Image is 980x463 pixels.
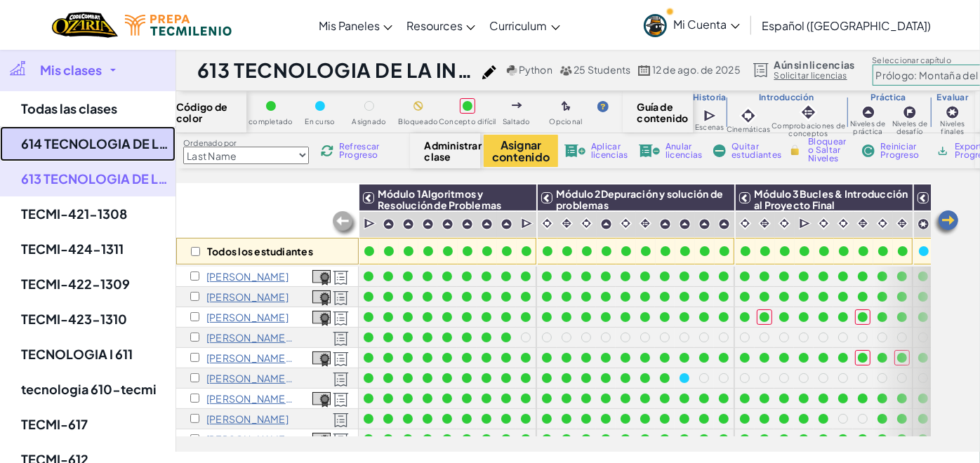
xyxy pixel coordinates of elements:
img: Licensed [333,372,349,387]
img: IconPracticeLevel.svg [861,105,875,119]
span: Niveles finales [930,120,975,135]
a: View Course Completion Certificate [312,349,331,365]
img: IconCutscene.svg [799,217,812,231]
img: Licensed [333,331,349,347]
img: IconPracticeLevel.svg [718,218,730,230]
a: Español ([GEOGRAPHIC_DATA]) [755,6,939,44]
img: Licensed [333,351,349,367]
img: IconPracticeLevel.svg [679,218,691,230]
img: IconInteractive.svg [856,217,870,230]
span: Reiniciar Progreso [880,142,924,159]
img: IconCinematic.svg [817,217,830,230]
span: Concepto difícil [439,118,496,126]
img: IconRemoveStudents.svg [713,145,726,157]
span: Módulo 3Bucles & Introducción al Proyecto Final [754,187,908,211]
h3: Historia [693,92,727,103]
img: IconCutscene.svg [521,217,534,231]
label: Ordenado por [183,137,309,149]
img: certificate-icon.png [312,270,331,286]
img: IconLicenseApply.svg [564,145,585,157]
span: Escenas [695,123,724,131]
span: Resources [406,18,463,33]
img: IconCinematic.svg [876,217,889,230]
img: Arrow_Left_Inactive.png [331,210,359,238]
img: IconInteractive.svg [758,217,772,230]
img: calendar.svg [638,65,651,76]
h3: Evaluar [930,92,975,103]
h3: Introducción [727,92,847,103]
a: Mi Cuenta [637,3,747,47]
img: IconReset.svg [862,145,875,157]
img: IconCinematic.svg [739,106,758,126]
img: IconLock.svg [788,144,802,156]
img: MultipleUsers.png [559,65,572,76]
img: certificate-icon.png [312,311,331,326]
img: IconPracticeLevel.svg [659,218,671,230]
img: IconLicenseRevoke.svg [639,145,660,157]
img: certificate-icon.png [312,392,331,408]
img: IconPracticeLevel.svg [481,218,493,230]
a: View Course Completion Certificate [312,288,331,304]
span: Asignado [352,118,387,126]
a: Curriculum [482,6,567,44]
img: Licensed [333,311,349,326]
span: Anular licencias [666,142,702,159]
span: Quitar estudiantes [731,142,781,159]
img: IconCutscene.svg [703,108,718,123]
img: IconReload.svg [321,145,333,157]
p: Antonio Ramirez Barreda B [206,291,289,302]
span: Guía de contenido [637,101,679,123]
img: IconCinematic.svg [619,217,633,230]
p: Shantal Gonzalez Carrillo C [206,352,294,363]
span: Opcional [550,118,583,126]
img: IconCinematic.svg [778,217,791,230]
img: IconPracticeLevel.svg [461,218,473,230]
p: Todos los estudiantes [207,246,313,257]
img: Licensed [333,290,349,306]
img: IconCapstoneLevel.svg [918,218,929,230]
img: python.png [507,65,517,76]
img: Arrow_Left.png [932,209,960,237]
a: Resources [399,6,482,44]
span: Refrescar Progreso [339,142,383,159]
a: View Course Completion Certificate [312,390,331,406]
img: IconInteractive.svg [799,102,819,122]
span: Comprobaciones de conceptos [771,122,847,137]
img: IconPracticeLevel.svg [501,218,512,230]
span: Cinemáticas [727,126,771,133]
img: certificate-icon.png [312,433,331,448]
span: Niveles de desafío [889,120,930,135]
img: IconSkippedLevel.svg [512,102,522,108]
img: IconPracticeLevel.svg [402,218,414,230]
img: IconCinematic.svg [837,217,850,230]
img: iconPencil.svg [482,65,496,79]
img: IconCapstoneLevel.svg [946,105,960,119]
span: Curriculum [489,18,548,33]
span: Español ([GEOGRAPHIC_DATA]) [762,18,932,33]
span: completado [249,118,293,126]
img: IconCinematic.svg [739,217,752,230]
span: Módulo 1Algoritmos y Resolución de Problemas [378,187,501,211]
img: Home [52,11,117,39]
span: Código de color [176,101,246,123]
img: certificate-icon.png [312,290,331,306]
img: IconPracticeLevel.svg [698,218,710,230]
img: IconCinematic.svg [580,217,593,230]
img: Tecmilenio logo [125,15,232,36]
img: IconInteractive.svg [560,217,574,230]
img: IconArchive.svg [936,145,949,157]
span: Bloqueado [398,118,438,126]
img: avatar [644,14,667,37]
img: IconChallengeLevel.svg [903,105,917,119]
span: 12 de ago. de 2025 [652,63,741,76]
p: Santiago Ulises Garcia Corrales C [206,332,294,343]
img: IconHint.svg [597,101,609,112]
span: Niveles de práctica [847,120,889,135]
span: Python [519,63,552,76]
span: Aún sin licencias [774,59,855,70]
img: IconInteractive.svg [896,217,909,230]
img: IconPracticeLevel.svg [422,218,434,230]
span: Bloquear o Saltar Niveles [808,137,849,163]
a: View Course Completion Certificate [312,309,331,325]
a: Ozaria by CodeCombat logo [52,11,117,39]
